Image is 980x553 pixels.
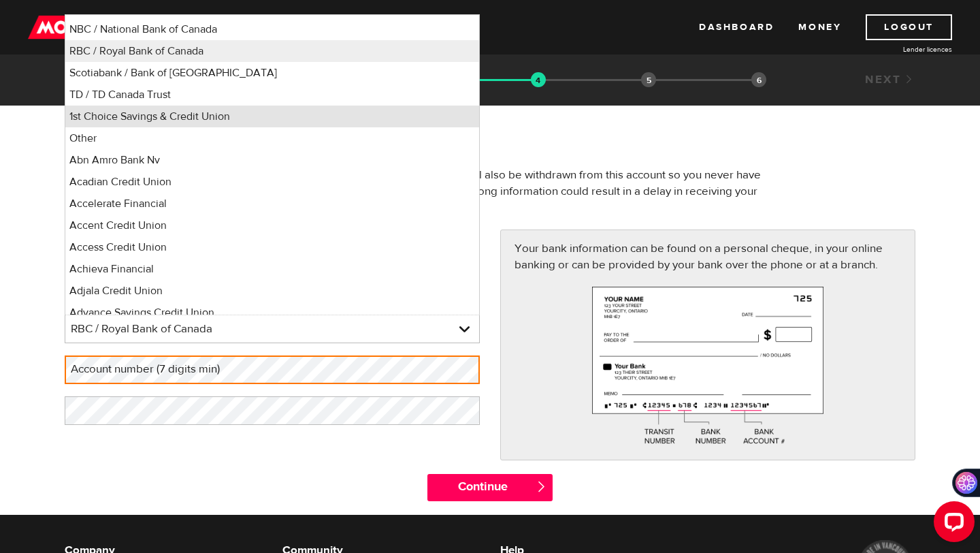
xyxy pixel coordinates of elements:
[65,18,479,40] li: NBC / National Bank of Canada
[865,72,915,87] a: Next
[427,474,552,501] input: Continue
[65,280,479,302] li: Adjala Credit Union
[65,258,479,280] li: Achieva Financial
[65,193,479,215] li: Accelerate Financial
[65,126,915,161] h1: Bank account information
[798,14,841,40] a: Money
[536,481,547,492] span: 
[65,62,479,84] li: Scotiabank / Bank of [GEOGRAPHIC_DATA]
[65,236,479,258] li: Access Credit Union
[866,14,952,40] a: Logout
[65,171,479,193] li: Acadian Credit Union
[531,72,546,87] img: transparent-188c492fd9eaac0f573672f40bb141c2.gif
[28,14,108,40] img: mogo_logo-11ee424be714fa7cbb0f0f49df9e16ec.png
[65,84,479,106] li: TD / TD Canada Trust
[592,287,824,445] img: paycheck-large-7c426558fe069eeec9f9d0ad74ba3ec2.png
[699,14,774,40] a: Dashboard
[65,149,479,171] li: Abn Amro Bank Nv
[65,40,479,62] li: RBC / Royal Bank of Canada
[65,106,479,127] li: 1st Choice Savings & Credit Union
[514,240,901,273] p: Your bank information can be found on a personal cheque, in your online banking or can be provide...
[923,496,980,553] iframe: LiveChat chat widget
[65,127,479,149] li: Other
[65,355,248,383] label: Account number (7 digits min)
[65,215,479,236] li: Accent Credit Union
[65,302,479,323] li: Advance Savings Credit Union
[850,44,952,54] a: Lender licences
